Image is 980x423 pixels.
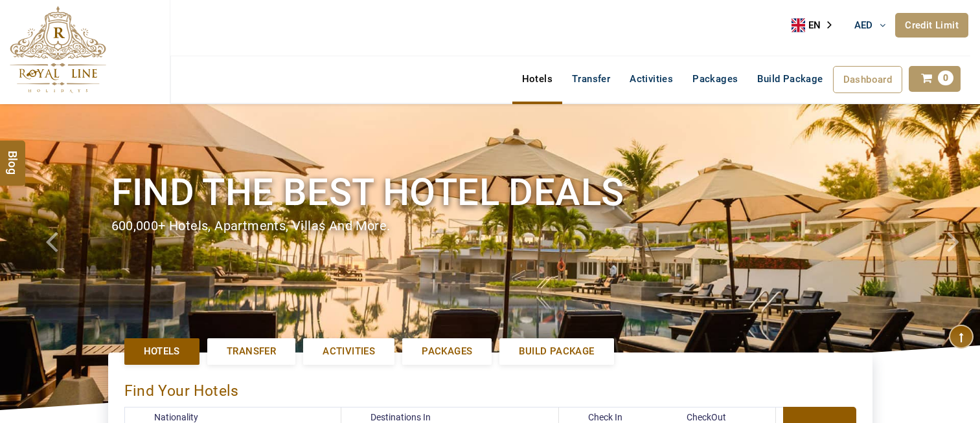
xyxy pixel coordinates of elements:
[111,168,869,217] h1: Find the best hotel deals
[207,338,295,365] a: Transfer
[747,66,832,92] a: Build Package
[792,16,841,35] aside: Language selected: English
[124,369,856,407] div: Find Your Hotels
[512,66,562,92] a: Hotels
[499,338,613,365] a: Build Package
[895,13,968,38] a: Credit Limit
[303,338,394,365] a: Activities
[10,6,106,93] img: The Royal Line Holidays
[620,66,683,92] a: Activities
[111,217,869,235] div: 600,000+ hotels, apartments, villas and more.
[323,345,375,358] span: Activities
[562,66,620,92] a: Transfer
[422,345,472,358] span: Packages
[519,345,594,358] span: Build Package
[792,16,841,35] a: EN
[683,66,747,92] a: Packages
[227,345,276,358] span: Transfer
[124,338,199,365] a: Hotels
[144,345,180,358] span: Hotels
[843,74,893,85] span: Dashboard
[854,19,873,31] span: AED
[402,338,492,365] a: Packages
[5,151,21,162] span: Blog
[938,70,953,85] span: 0
[909,66,961,92] a: 0
[792,16,841,35] div: Language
